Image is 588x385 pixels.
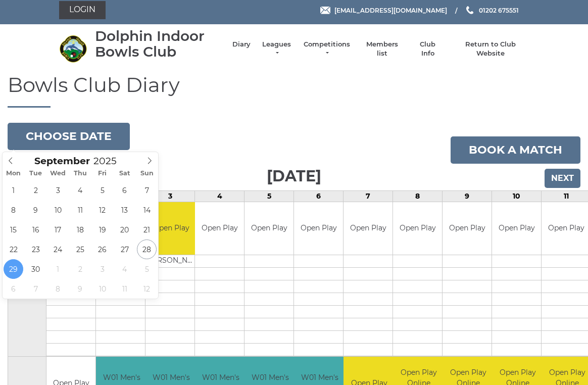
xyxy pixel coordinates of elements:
td: 7 [344,190,393,202]
span: October 9, 2025 [70,279,90,299]
span: September 15, 2025 [4,220,23,239]
button: Choose date [8,123,130,150]
span: Scroll to increment [34,157,90,166]
span: September 2, 2025 [26,180,45,200]
span: Fri [91,170,114,177]
td: [PERSON_NAME] [145,255,197,268]
span: October 3, 2025 [92,259,112,279]
span: September 14, 2025 [137,200,157,220]
img: Email [320,7,330,14]
a: Diary [232,40,251,49]
img: Phone us [466,6,473,14]
a: Login [59,1,106,19]
td: 9 [443,190,492,202]
div: Dolphin Indoor Bowls Club [95,28,222,60]
span: Wed [47,170,69,177]
span: October 4, 2025 [115,259,134,279]
img: Dolphin Indoor Bowls Club [59,35,87,63]
span: September 24, 2025 [48,239,68,259]
span: September 6, 2025 [115,180,134,200]
span: September 22, 2025 [4,239,23,259]
a: Competitions [303,40,351,58]
a: Phone us 01202 675551 [465,6,519,15]
a: Leagues [261,40,292,58]
a: Club Info [413,40,443,58]
span: September 17, 2025 [48,220,68,239]
span: Sun [136,170,158,177]
span: Thu [69,170,91,177]
span: September 19, 2025 [92,220,112,239]
td: Open Play [344,202,393,255]
span: October 11, 2025 [115,279,134,299]
span: [EMAIL_ADDRESS][DOMAIN_NAME] [334,6,447,14]
span: September 30, 2025 [26,259,45,279]
span: September 13, 2025 [115,200,134,220]
input: Scroll to increment [90,155,129,167]
span: October 7, 2025 [26,279,45,299]
span: October 10, 2025 [92,279,112,299]
span: October 8, 2025 [48,279,68,299]
h1: Bowls Club Diary [8,74,580,108]
a: Members list [361,40,403,58]
span: Mon [3,170,25,177]
span: September 27, 2025 [115,239,134,259]
td: 4 [195,190,244,202]
span: October 12, 2025 [137,279,157,299]
td: 6 [294,190,344,202]
a: Return to Club Website [453,40,529,58]
span: September 11, 2025 [70,200,90,220]
a: Email [EMAIL_ADDRESS][DOMAIN_NAME] [320,6,447,15]
span: September 10, 2025 [48,200,68,220]
span: October 1, 2025 [48,259,68,279]
span: September 25, 2025 [70,239,90,259]
td: Open Play [294,202,343,255]
td: Open Play [492,202,541,255]
span: September 5, 2025 [92,180,112,200]
td: 10 [492,190,542,202]
td: Open Play [443,202,492,255]
span: September 4, 2025 [70,180,90,200]
span: October 2, 2025 [70,259,90,279]
td: 5 [244,190,294,202]
td: Open Play [244,202,293,255]
span: September 16, 2025 [26,220,45,239]
span: September 7, 2025 [137,180,157,200]
span: September 8, 2025 [4,200,23,220]
span: September 9, 2025 [26,200,45,220]
a: Book a match [451,136,580,164]
span: September 28, 2025 [137,239,157,259]
span: September 23, 2025 [26,239,45,259]
span: October 6, 2025 [4,279,23,299]
span: September 1, 2025 [4,180,23,200]
span: September 29, 2025 [4,259,23,279]
span: October 5, 2025 [137,259,157,279]
span: 01202 675551 [479,6,519,14]
td: 8 [393,190,443,202]
span: Tue [25,170,47,177]
span: September 20, 2025 [115,220,134,239]
span: September 18, 2025 [70,220,90,239]
td: Open Play [393,202,442,255]
span: September 21, 2025 [137,220,157,239]
span: September 3, 2025 [48,180,68,200]
span: September 12, 2025 [92,200,112,220]
td: 3 [145,190,195,202]
td: Open Play [195,202,244,255]
span: September 26, 2025 [92,239,112,259]
input: Next [545,169,580,188]
td: Open Play [145,202,197,255]
span: Sat [114,170,136,177]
